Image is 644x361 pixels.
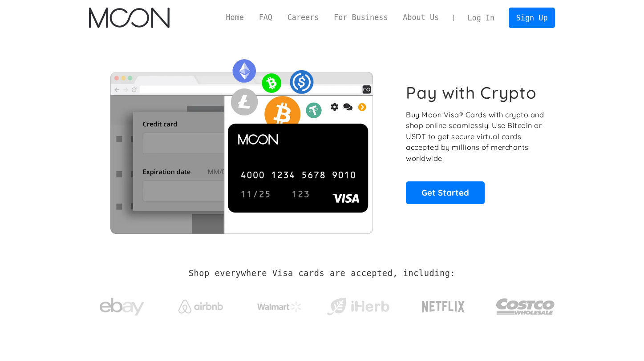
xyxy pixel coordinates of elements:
[219,12,251,23] a: Home
[325,295,391,318] img: iHerb
[246,293,312,317] a: Walmart
[189,269,455,278] h2: Shop everywhere Visa cards are accepted, including:
[251,12,280,23] a: FAQ
[257,301,302,312] img: Walmart
[421,296,466,318] img: Netflix
[406,181,485,204] a: Get Started
[406,109,545,164] p: Buy Moon Visa® Cards with crypto and shop online seamlessly! Use Bitcoin or USDT to get secure vi...
[178,300,223,313] img: Airbnb
[395,12,446,23] a: About Us
[100,293,144,321] img: ebay
[89,8,170,28] img: Moon Logo
[89,284,155,325] a: ebay
[89,8,170,28] a: home
[325,286,391,323] a: iHerb
[280,12,326,23] a: Careers
[89,53,394,233] img: Moon Cards let you spend your crypto anywhere Visa is accepted.
[460,8,502,28] a: Log In
[509,8,555,28] a: Sign Up
[496,281,555,328] a: Costco
[167,291,234,318] a: Airbnb
[326,12,395,23] a: For Business
[496,290,555,323] img: Costco
[404,287,483,322] a: Netflix
[406,83,537,103] h1: Pay with Crypto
